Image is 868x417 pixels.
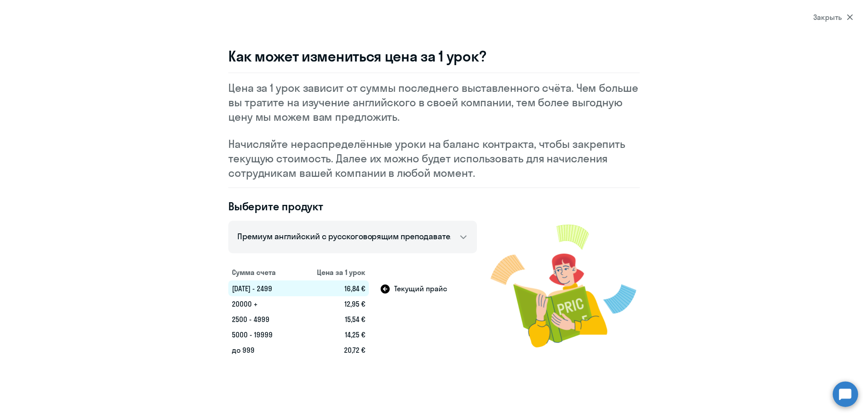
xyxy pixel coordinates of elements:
[228,296,296,312] td: 20000 +
[296,280,369,296] td: 16,84 €
[296,312,369,327] td: 15,54 €
[228,342,296,358] td: до 999
[296,264,369,280] th: Цена за 1 урок
[228,280,296,296] td: [DATE] - 2499
[228,81,640,124] p: Цена за 1 урок зависит от суммы последнего выставленного счёта. Чем больше вы тратите на изучение...
[228,199,477,213] h4: Выберите продукт
[296,342,369,358] td: 20,72 €
[228,264,296,280] th: Сумма счета
[228,327,296,342] td: 5000 - 19999
[369,280,477,296] td: Текущий прайс
[491,213,640,358] img: modal-image.png
[228,137,640,180] p: Начисляйте нераспределённые уроки на баланс контракта, чтобы закрепить текущую стоимость. Далее и...
[228,47,640,65] h3: Как может измениться цена за 1 урок?
[228,312,296,327] td: 2500 - 4999
[296,327,369,342] td: 14,25 €
[813,12,853,23] div: Закрыть
[296,296,369,312] td: 12,95 €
